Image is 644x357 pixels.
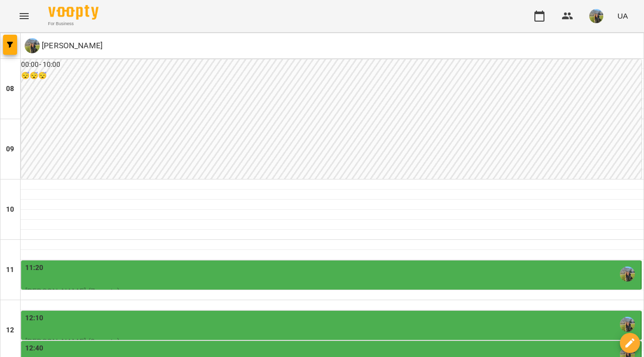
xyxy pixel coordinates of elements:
[40,40,103,52] p: [PERSON_NAME]
[48,21,99,27] span: For Business
[620,317,635,332] img: Шамайло Наталія Миколаївна
[6,144,14,155] h6: 09
[6,325,14,336] h6: 12
[617,11,628,21] span: UA
[613,7,632,25] button: UA
[25,337,120,346] span: [PERSON_NAME] (8 років)
[21,59,641,70] h6: 00:00 - 10:00
[25,343,44,354] label: 12:40
[6,204,14,215] h6: 10
[25,287,120,296] span: [PERSON_NAME] (7 років)
[589,9,603,23] img: f0a73d492ca27a49ee60cd4b40e07bce.jpeg
[25,313,44,324] label: 12:10
[48,5,99,20] img: Voopty Logo
[25,38,40,53] img: Ш
[25,262,44,274] label: 11:20
[620,266,635,282] img: Шамайло Наталія Миколаївна
[6,264,14,276] h6: 11
[25,38,103,53] a: Ш [PERSON_NAME]
[6,83,14,95] h6: 08
[21,70,641,81] h6: 😴😴😴
[12,4,36,28] button: Menu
